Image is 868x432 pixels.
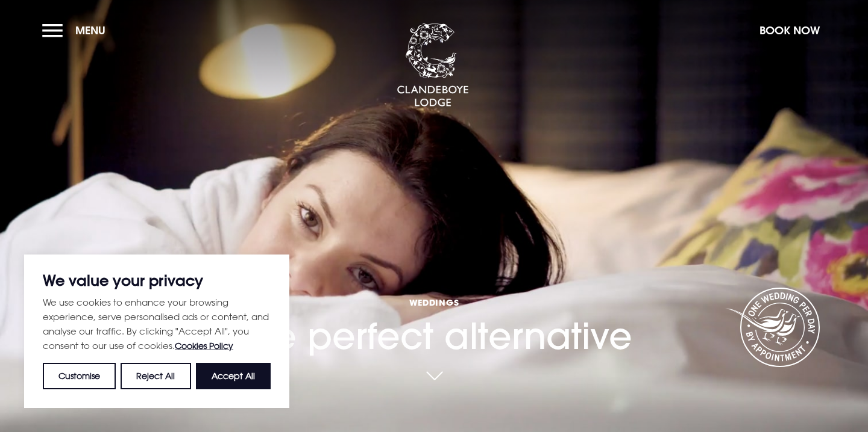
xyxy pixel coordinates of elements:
[175,341,233,351] a: Cookies Policy
[236,297,632,308] span: Weddings
[753,17,826,43] button: Book Now
[43,363,116,389] button: Customise
[42,17,112,43] button: Menu
[397,23,469,108] img: Clandeboye Lodge
[196,363,271,389] button: Accept All
[24,255,289,408] div: We value your privacy
[43,295,271,353] p: We use cookies to enhance your browsing experience, serve personalised ads or content, and analys...
[236,243,632,357] h1: The perfect alternative
[121,363,190,389] button: Reject All
[43,273,271,288] p: We value your privacy
[75,23,105,37] span: Menu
